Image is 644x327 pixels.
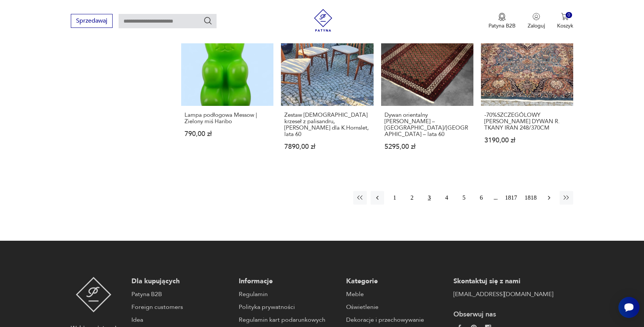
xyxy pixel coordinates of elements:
[557,13,573,29] button: 0Koszyk
[453,277,553,286] p: Skontaktuj się z nami
[239,277,339,286] p: Informacje
[484,112,570,131] h3: -70%SZCZEGÓLOWY [PERSON_NAME] DYWAN R. TKANY IRAN 248/370CM
[131,290,231,299] a: Patyna B2B
[566,12,572,18] div: 0
[385,112,470,138] h3: Dywan orientalny [PERSON_NAME] – [GEOGRAPHIC_DATA]/[GEOGRAPHIC_DATA] – lata 60
[618,297,639,318] iframe: Smartsupp widget button
[503,191,519,205] button: 1817
[533,13,540,20] img: Ikonka użytkownika
[440,191,453,205] button: 4
[284,144,370,150] p: 7890,00 zł
[457,191,471,205] button: 5
[381,14,473,165] a: Dywan orientalny Mir - Saruk – Persja/Iran – lata 60Dywan orientalny [PERSON_NAME] – [GEOGRAPHIC_...
[557,22,573,29] p: Koszyk
[488,13,516,29] a: Ikona medaluPatyna B2B
[488,13,516,29] button: Patyna B2B
[185,131,270,137] p: 790,00 zł
[523,191,539,205] button: 1818
[423,191,436,205] button: 3
[312,9,334,32] img: Patyna - sklep z meblami i dekoracjami vintage
[346,303,446,312] a: Oświetlenie
[488,22,516,29] p: Patyna B2B
[131,277,231,286] p: Dla kupujących
[131,315,231,324] a: Idea
[281,14,373,165] a: Zestaw duńskich krzeseł z palisandru, Niels Koefoed dla K.Hornslet, lata 60Zestaw [DEMOGRAPHIC_DA...
[239,290,339,299] a: Regulamin
[561,13,569,20] img: Ikona koszyka
[284,112,370,138] h3: Zestaw [DEMOGRAPHIC_DATA] krzeseł z palisandru, [PERSON_NAME] dla K.Hornslet, lata 60
[528,22,545,29] p: Zaloguj
[405,191,419,205] button: 2
[528,13,545,29] button: Zaloguj
[76,277,111,312] img: Patyna - sklep z meblami i dekoracjami vintage
[453,310,553,319] p: Obserwuj nas
[388,191,401,205] button: 1
[181,14,273,165] a: Lampa podłogowa Messow | Zielony miś HariboLampa podłogowa Messow | Zielony miś Haribo790,00 zł
[131,303,231,312] a: Foreign customers
[239,315,339,324] a: Regulamin kart podarunkowych
[203,16,212,25] button: Szukaj
[498,13,506,21] img: Ikona medalu
[239,303,339,312] a: Polityka prywatności
[385,144,470,150] p: 5295,00 zł
[185,112,270,125] h3: Lampa podłogowa Messow | Zielony miś Haribo
[475,191,488,205] button: 6
[453,290,553,299] a: [EMAIL_ADDRESS][DOMAIN_NAME]
[481,14,573,165] a: -70%SZCZEGÓLOWY KESHAN PERSKI DYWAN R. TKANY IRAN 248/370CM-70%SZCZEGÓLOWY [PERSON_NAME] DYWAN R....
[71,19,113,24] a: Sprzedawaj
[71,14,113,28] button: Sprzedawaj
[484,137,570,144] p: 3190,00 zł
[346,290,446,299] a: Meble
[346,277,446,286] p: Kategorie
[346,315,446,324] a: Dekoracje i przechowywanie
